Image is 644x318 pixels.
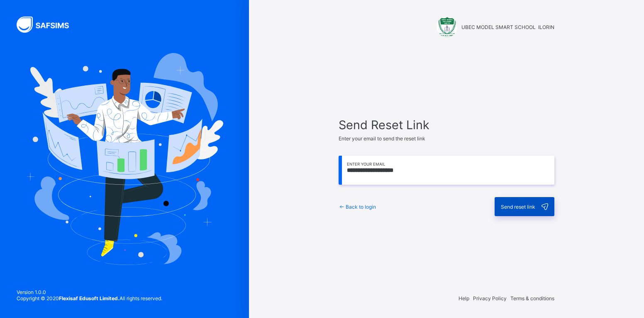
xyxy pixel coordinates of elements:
img: Hero Image [26,53,223,265]
span: Enter your email to send the reset link [339,135,425,142]
span: Send reset link [501,204,535,210]
strong: Flexisaf Edusoft Limited. [59,295,120,301]
span: Privacy Policy [473,295,507,301]
span: Back to login [346,204,376,210]
span: Copyright © 2020 All rights reserved. [17,295,162,301]
img: SAFSIMS Logo [17,17,79,33]
span: Terms & conditions [510,295,554,301]
span: UBEC MODEL SMART SCHOOL ILORIN [461,24,554,30]
img: UBEC MODEL SMART SCHOOL ILORIN [437,17,457,37]
span: Send Reset Link [339,118,554,132]
span: Version 1.0.0 [17,289,162,295]
span: Help [459,295,469,301]
a: Back to login [339,204,376,210]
